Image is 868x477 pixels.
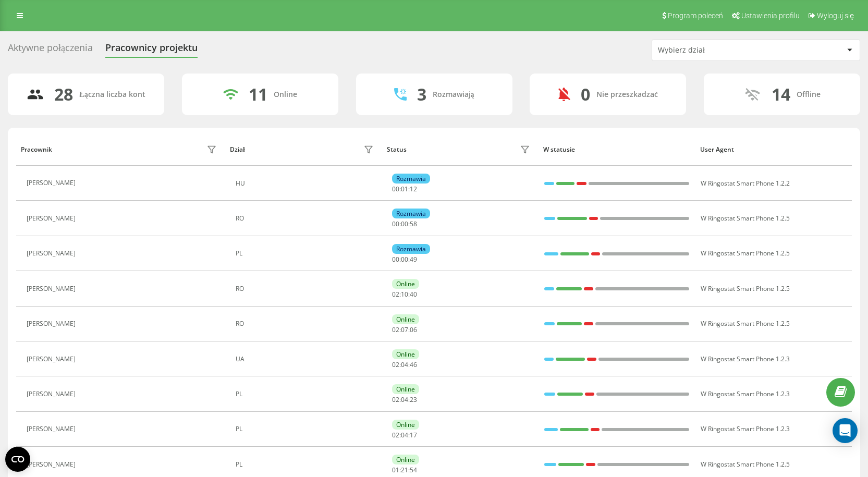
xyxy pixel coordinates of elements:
[410,325,417,334] span: 06
[236,215,376,222] div: RO
[701,354,790,363] span: W Ringostat Smart Phone 1.2.3
[249,84,267,104] div: 11
[417,84,426,104] div: 3
[410,185,417,193] span: 12
[401,466,408,474] span: 21
[701,284,790,293] span: W Ringostat Smart Phone 1.2.5
[401,185,408,193] span: 01
[236,390,376,398] div: PL
[236,250,376,257] div: PL
[700,146,847,153] div: User Agent
[392,396,417,403] div: : :
[741,11,800,20] span: Ustawienia profilu
[401,255,408,264] span: 00
[392,420,419,430] div: Online
[27,390,78,398] div: [PERSON_NAME]
[27,179,78,187] div: [PERSON_NAME]
[701,424,790,433] span: W Ringostat Smart Phone 1.2.3
[392,221,417,228] div: : :
[401,325,408,334] span: 07
[392,314,419,324] div: Online
[236,356,376,363] div: UA
[668,11,723,20] span: Program poleceń
[27,215,78,222] div: [PERSON_NAME]
[581,84,590,104] div: 0
[392,244,430,254] div: Rozmawia
[401,290,408,299] span: 10
[230,146,244,153] div: Dział
[27,425,78,433] div: [PERSON_NAME]
[410,219,417,228] span: 58
[392,174,430,184] div: Rozmawia
[236,180,376,187] div: HU
[54,84,73,104] div: 28
[433,90,474,99] div: Rozmawiają
[658,46,783,55] div: Wybierz dział
[392,349,419,359] div: Online
[236,320,376,327] div: RO
[392,291,417,298] div: : :
[401,395,408,404] span: 04
[27,320,78,327] div: [PERSON_NAME]
[392,185,399,193] span: 00
[401,219,408,228] span: 00
[410,466,417,474] span: 54
[392,279,419,289] div: Online
[392,326,417,334] div: : :
[236,425,376,433] div: PL
[410,360,417,369] span: 46
[772,84,790,104] div: 14
[543,146,690,153] div: W statusie
[27,250,78,257] div: [PERSON_NAME]
[392,255,399,264] span: 00
[392,256,417,263] div: : :
[8,42,93,58] div: Aktywne połączenia
[392,219,399,228] span: 00
[236,461,376,468] div: PL
[797,90,821,99] div: Offline
[392,361,417,369] div: : :
[392,466,399,474] span: 01
[79,90,145,99] div: Łączna liczba kont
[392,432,417,439] div: : :
[701,460,790,469] span: W Ringostat Smart Phone 1.2.5
[392,186,417,193] div: : :
[392,431,399,439] span: 02
[392,395,399,404] span: 02
[236,285,376,292] div: RO
[410,255,417,264] span: 49
[392,455,419,464] div: Online
[392,209,430,218] div: Rozmawia
[27,356,78,363] div: [PERSON_NAME]
[596,90,658,99] div: Nie przeszkadzać
[5,447,30,472] button: Open CMP widget
[274,90,297,99] div: Online
[105,42,198,58] div: Pracownicy projektu
[21,146,52,153] div: Pracownik
[701,249,790,258] span: W Ringostat Smart Phone 1.2.5
[392,360,399,369] span: 02
[27,461,78,468] div: [PERSON_NAME]
[410,431,417,439] span: 17
[401,360,408,369] span: 04
[387,146,407,153] div: Status
[392,290,399,299] span: 02
[392,325,399,334] span: 02
[392,384,419,394] div: Online
[701,179,790,188] span: W Ringostat Smart Phone 1.2.2
[27,285,78,292] div: [PERSON_NAME]
[701,389,790,398] span: W Ringostat Smart Phone 1.2.3
[410,290,417,299] span: 40
[410,395,417,404] span: 23
[833,418,858,443] div: Open Intercom Messenger
[817,11,854,20] span: Wyloguj się
[392,467,417,474] div: : :
[701,214,790,223] span: W Ringostat Smart Phone 1.2.5
[401,431,408,439] span: 04
[701,319,790,328] span: W Ringostat Smart Phone 1.2.5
